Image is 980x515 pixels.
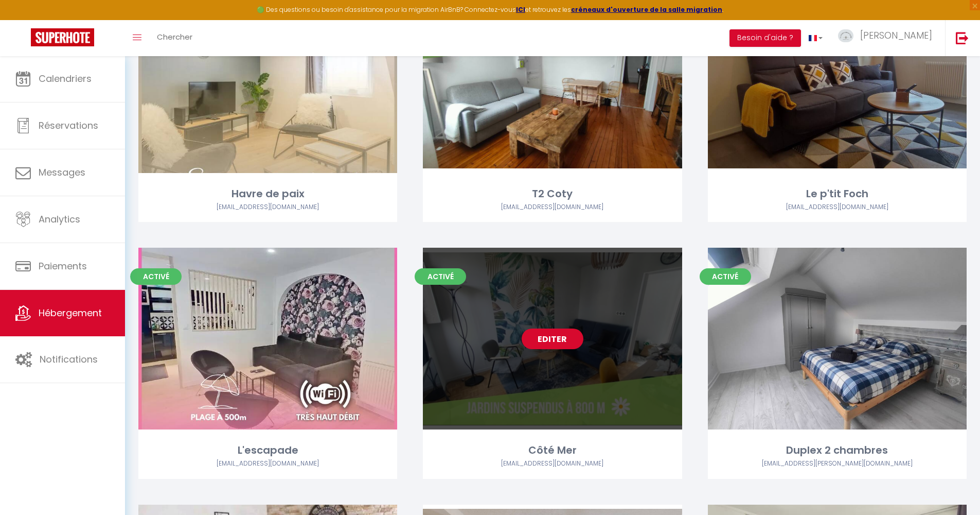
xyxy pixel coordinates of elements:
[423,459,682,469] div: Airbnb
[39,166,85,179] span: Messages
[138,186,397,202] div: Havre de paix
[700,268,751,285] span: Activé
[956,31,969,44] img: logout
[39,306,102,319] span: Hébergement
[708,442,967,458] div: Duplex 2 chambres
[130,268,182,285] span: Activé
[138,442,397,458] div: L'escapade
[830,20,945,56] a: ... [PERSON_NAME]
[39,260,87,272] span: Paiements
[40,353,98,366] span: Notifications
[138,459,397,469] div: Airbnb
[708,186,967,202] div: Le p'tit Foch
[8,4,39,35] button: Ouvrir le widget de chat LiveChat
[729,29,801,47] button: Besoin d'aide ?
[708,202,967,212] div: Airbnb
[571,5,722,14] a: créneaux d'ouverture de la salle migration
[31,28,94,46] img: Super Booking
[138,202,397,212] div: Airbnb
[39,119,98,132] span: Réservations
[522,329,583,349] a: Editer
[39,213,80,226] span: Analytics
[39,72,92,85] span: Calendriers
[415,268,466,285] span: Activé
[423,442,682,458] div: Côté Mer
[423,202,682,212] div: Airbnb
[149,20,200,56] a: Chercher
[423,186,682,202] div: T2 Coty
[157,31,192,42] span: Chercher
[708,459,967,469] div: Airbnb
[838,29,853,42] img: ...
[516,5,525,14] a: ICI
[860,29,932,42] span: [PERSON_NAME]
